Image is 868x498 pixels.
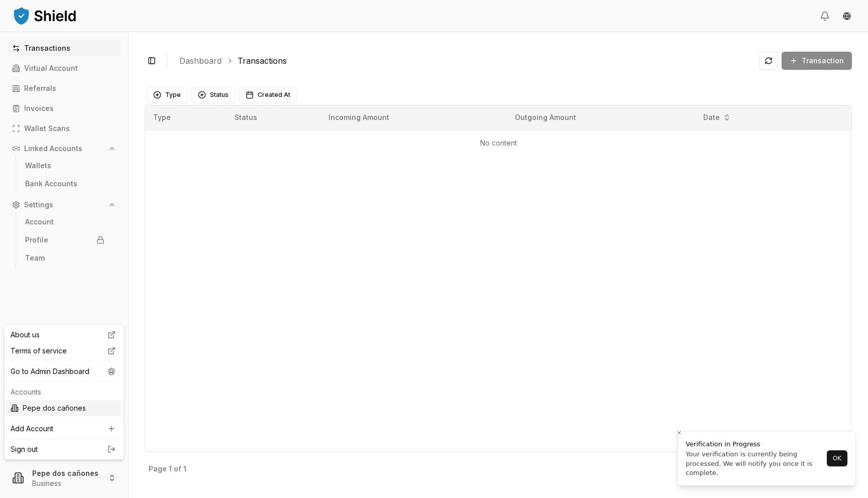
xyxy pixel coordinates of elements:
a: Add Account [7,421,122,437]
a: About us [7,327,122,343]
a: Terms of service [7,343,122,359]
div: Pepe dos cañones [7,400,122,416]
a: Sign out [11,444,118,454]
p: Accounts [11,387,118,397]
div: Go to Admin Dashboard [7,363,122,380]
